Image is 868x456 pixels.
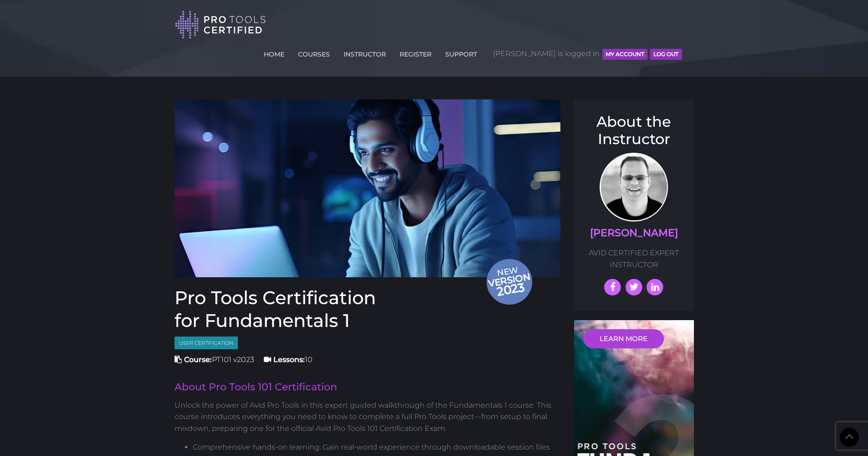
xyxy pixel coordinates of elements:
a: SUPPORT [443,45,479,60]
p: Unlock the power of Avid Pro Tools in this expert guided walkthrough of the Fundamentals 1 course... [175,399,561,435]
strong: Lessons: [273,355,305,364]
span: PT101 v2023 [175,355,254,364]
span: version [486,274,532,286]
a: Newversion 2023 [175,99,561,277]
a: REGISTER [397,45,434,60]
button: MY ACCOUNT [602,49,647,60]
a: [PERSON_NAME] [590,227,678,239]
span: User Certification [175,337,238,350]
span: 2023 [487,278,534,301]
p: AVID CERTIFIED EXPERT INSTRUCTOR [583,247,685,270]
a: COURSES [296,45,332,60]
a: INSTRUCTOR [341,45,388,60]
span: New [486,264,534,300]
button: Log Out [650,49,682,60]
img: Pro tools certified Fundamentals 1 Course cover [175,99,561,277]
img: Pro Tools Certified Logo [175,10,266,40]
a: HOME [262,45,287,60]
h3: About the Instructor [583,113,685,148]
strong: Course: [184,355,212,364]
span: 10 [264,355,313,364]
img: AVID Expert Instructor, Professor Scott Beckett profile photo [600,153,668,222]
h1: Pro Tools Certification for Fundamentals 1 [175,286,561,332]
span: [PERSON_NAME] is logged in [493,40,682,67]
h2: About Pro Tools 101 Certification [175,382,561,392]
a: LEARN MORE [583,329,664,348]
a: Back to Top [840,428,859,447]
